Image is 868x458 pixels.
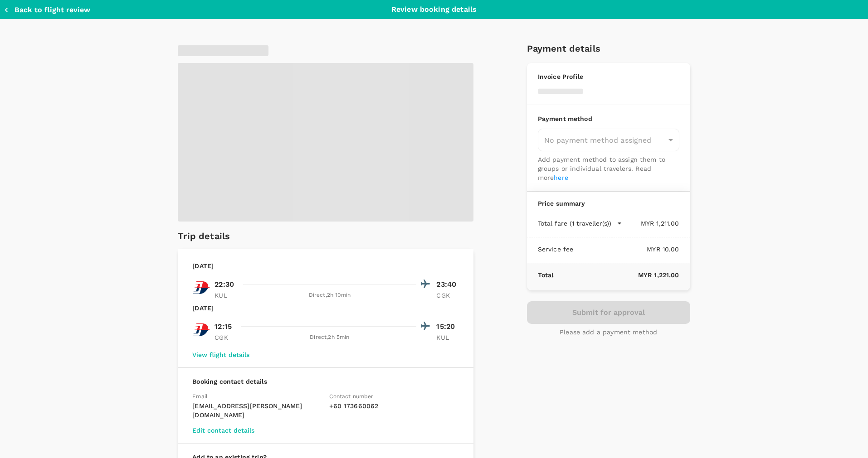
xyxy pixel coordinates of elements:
p: Add payment method to assign them to groups or individual travelers. Read more [538,155,679,182]
p: Payment method [538,114,679,123]
p: 22:30 [215,279,234,290]
p: Booking contact details [192,377,459,386]
p: 12:15 [215,321,232,332]
span: Email [192,393,208,400]
p: MYR 10.00 [573,245,679,254]
button: Total fare (1 traveller(s)) [538,219,622,228]
p: + 60 173660062 [329,401,459,410]
p: [DATE] [192,304,214,313]
p: Invoice Profile [538,72,679,81]
p: MYR 1,221.00 [553,270,679,280]
p: 23:40 [436,279,459,290]
p: Total fare (1 traveller(s)) [538,219,611,228]
p: Service fee [538,245,574,254]
h6: Trip details [178,229,230,243]
p: KUL [215,291,237,300]
p: CGK [215,333,237,342]
p: CGK [436,291,459,300]
button: Back to flight review [4,5,90,14]
span: Contact number [329,393,373,400]
p: Price summary [538,199,679,208]
button: View flight details [192,351,249,358]
p: KUL [436,333,459,342]
p: 15:20 [436,321,459,332]
p: Review booking details [391,4,477,15]
p: [EMAIL_ADDRESS][PERSON_NAME][DOMAIN_NAME] [192,401,322,419]
p: Please add a payment method [560,328,657,337]
img: MH [192,279,210,297]
a: here [554,174,568,181]
p: Total [538,270,554,280]
img: MH [192,321,210,339]
div: Direct , 2h 10min [243,291,416,300]
p: MYR 1,211.00 [622,219,679,228]
div: No payment method assigned [538,129,679,151]
p: [DATE] [192,261,214,270]
button: Edit contact details [192,427,254,434]
h6: Payment details [527,41,690,56]
div: Direct , 2h 5min [243,333,416,342]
